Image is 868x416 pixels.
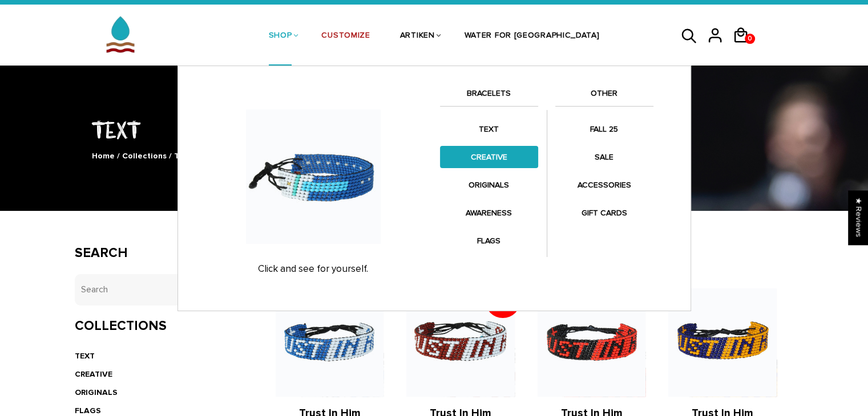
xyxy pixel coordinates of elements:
a: BRACELETS [440,87,538,106]
a: SALE [555,146,653,168]
a: ARTIKEN [400,6,435,67]
h3: Collections [75,318,242,335]
input: Search [75,274,242,305]
a: TEXT [75,351,95,361]
a: WATER FOR [GEOGRAPHIC_DATA] [465,6,600,67]
a: ORIGINALS [75,388,118,397]
a: TEXT [440,118,538,140]
h3: Search [75,245,242,262]
a: Home [92,151,115,161]
span: TEXT [174,151,194,161]
span: / [169,151,172,161]
a: FLAGS [440,230,538,252]
span: / [117,151,120,161]
span: 0 [745,31,754,47]
a: GIFT CARDS [555,202,653,224]
a: 0 [732,47,758,49]
a: ACCESSORIES [555,174,653,196]
a: Collections [122,151,167,161]
a: SHOP [269,6,292,67]
a: ORIGINALS [440,174,538,196]
a: CREATIVE [440,146,538,168]
a: FLAGS [75,406,101,415]
a: AWARENESS [440,202,538,224]
a: CREATIVE [75,369,112,379]
p: Click and see for yourself. [198,263,429,275]
h1: TEXT [75,114,794,144]
a: CUSTOMIZE [321,6,370,67]
div: Click to open Judge.me floating reviews tab [849,190,868,244]
a: FALL 25 [555,118,653,140]
a: OTHER [555,87,653,106]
